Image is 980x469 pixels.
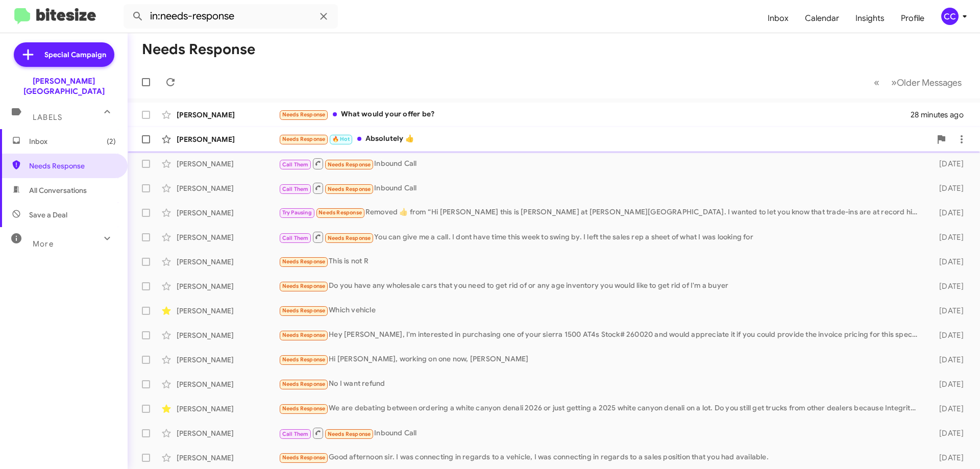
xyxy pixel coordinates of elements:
[874,76,879,89] span: «
[279,182,923,194] div: Inbound Call
[282,258,326,265] span: Needs Response
[923,306,972,316] div: [DATE]
[868,72,886,93] button: Previous
[759,4,797,33] a: Inbox
[279,378,923,390] div: No I want refund
[177,281,279,291] div: [PERSON_NAME]
[279,354,923,365] div: Hi [PERSON_NAME], working on one now, [PERSON_NAME]
[177,453,279,463] div: [PERSON_NAME]
[279,157,923,170] div: Inbound Call
[923,330,972,340] div: [DATE]
[177,330,279,340] div: [PERSON_NAME]
[279,256,923,267] div: This is not R
[279,231,923,243] div: You can give me a call. I dont have time this week to swing by. I left the sales rep a sheet of w...
[923,281,972,291] div: [DATE]
[282,307,326,314] span: Needs Response
[282,209,312,216] span: Try Pausing
[328,431,371,437] span: Needs Response
[868,72,968,93] nav: Page navigation example
[923,379,972,389] div: [DATE]
[923,159,972,169] div: [DATE]
[923,428,972,438] div: [DATE]
[279,133,931,145] div: Absolutely 👍
[279,452,923,463] div: Good afternoon sir. I was connecting in regards to a vehicle, I was connecting in regards to a sa...
[923,208,972,218] div: [DATE]
[177,257,279,267] div: [PERSON_NAME]
[923,183,972,193] div: [DATE]
[177,208,279,218] div: [PERSON_NAME]
[328,235,371,241] span: Needs Response
[33,239,54,249] span: More
[933,8,969,25] button: CC
[282,454,326,461] span: Needs Response
[14,42,114,67] a: Special Campaign
[282,431,309,437] span: Call Them
[923,404,972,414] div: [DATE]
[142,41,255,58] h1: Needs Response
[124,4,338,29] input: Search
[33,113,62,122] span: Labels
[328,186,371,192] span: Needs Response
[279,403,923,414] div: We are debating between ordering a white canyon denali 2026 or just getting a 2025 white canyon d...
[282,356,326,363] span: Needs Response
[885,72,968,93] button: Next
[282,332,326,338] span: Needs Response
[282,186,309,192] span: Call Them
[177,159,279,169] div: [PERSON_NAME]
[107,136,116,146] span: (2)
[279,109,911,120] div: What would your offer be?
[923,257,972,267] div: [DATE]
[177,355,279,365] div: [PERSON_NAME]
[282,283,326,289] span: Needs Response
[177,110,279,120] div: [PERSON_NAME]
[328,161,371,168] span: Needs Response
[29,161,116,171] span: Needs Response
[282,381,326,387] span: Needs Response
[282,136,326,142] span: Needs Response
[279,280,923,292] div: Do you have any wholesale cars that you need to get rid of or any age inventory you would like to...
[797,4,847,33] a: Calendar
[911,110,972,120] div: 28 minutes ago
[332,136,350,142] span: 🔥 Hot
[282,111,326,118] span: Needs Response
[923,232,972,242] div: [DATE]
[177,183,279,193] div: [PERSON_NAME]
[29,185,87,195] span: All Conversations
[279,329,923,341] div: Hey [PERSON_NAME], I'm interested in purchasing one of your sierra 1500 AT4s Stock# 260020 and wo...
[177,404,279,414] div: [PERSON_NAME]
[177,232,279,242] div: [PERSON_NAME]
[177,379,279,389] div: [PERSON_NAME]
[282,235,309,241] span: Call Them
[282,161,309,168] span: Call Them
[318,209,362,216] span: Needs Response
[279,305,923,316] div: Which vehicle
[897,77,962,88] span: Older Messages
[44,50,106,60] span: Special Campaign
[29,136,116,146] span: Inbox
[29,210,67,220] span: Save a Deal
[893,4,933,33] a: Profile
[279,427,923,439] div: Inbound Call
[282,405,326,412] span: Needs Response
[177,306,279,316] div: [PERSON_NAME]
[177,428,279,438] div: [PERSON_NAME]
[923,453,972,463] div: [DATE]
[847,4,893,33] a: Insights
[941,8,959,25] div: CC
[279,207,923,218] div: Removed ‌👍‌ from “ Hi [PERSON_NAME] this is [PERSON_NAME] at [PERSON_NAME][GEOGRAPHIC_DATA]. I wa...
[177,134,279,144] div: [PERSON_NAME]
[891,76,897,89] span: »
[923,355,972,365] div: [DATE]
